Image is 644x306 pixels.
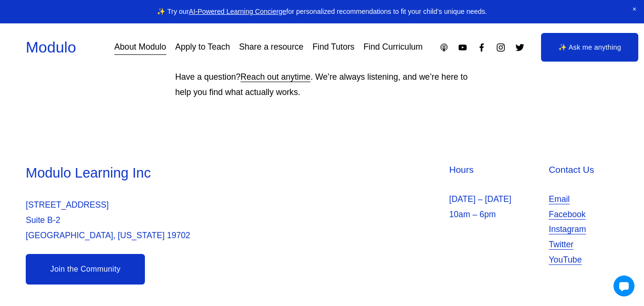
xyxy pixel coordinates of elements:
a: Apply to Teach [175,39,230,56]
a: Facebook [549,207,585,222]
p: Have a question? . We’re always listening, and we’re here to help you find what actually works. [175,70,469,100]
a: ✨ Ask me anything [541,33,638,62]
a: Join the Community [26,254,145,285]
a: Instagram [496,42,506,53]
a: Instagram [549,222,586,237]
a: Apple Podcasts [439,42,449,53]
a: Email [549,192,570,207]
a: YouTube [549,253,582,268]
a: Twitter [549,237,573,253]
p: [STREET_ADDRESS] Suite B-2 [GEOGRAPHIC_DATA], [US_STATE] 19702 [26,198,319,243]
a: AI-Powered Learning Concierge [189,8,286,15]
a: Twitter [515,42,525,53]
a: About Modulo [114,39,166,56]
a: Share a resource [239,39,304,56]
a: YouTube [458,42,468,53]
p: [DATE] – [DATE] 10am – 6pm [449,192,543,222]
h4: Contact Us [549,164,618,177]
a: Find Tutors [313,39,355,56]
a: Facebook [477,42,487,53]
a: Modulo [26,39,76,56]
h4: Hours [449,164,543,177]
h3: Modulo Learning Inc [26,164,319,182]
a: Reach out anytime [241,72,311,82]
a: Find Curriculum [364,39,423,56]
